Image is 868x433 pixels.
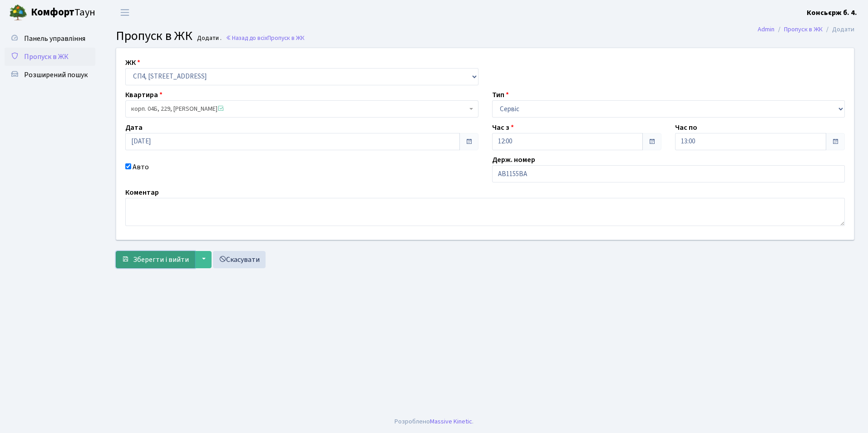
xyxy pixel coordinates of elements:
a: Розширений пошук [5,66,95,84]
a: Панель управління [5,30,95,48]
label: Держ. номер [492,154,535,165]
span: Зберегти і вийти [133,255,189,265]
a: Назад до всіхПропуск в ЖК [226,34,305,42]
span: корп. 04Б, 229, Чурсіна Інна Олександрівна <span class='la la-check-square text-success'></span> [131,104,467,113]
button: Переключити навігацію [113,5,136,20]
span: Розширений пошук [24,70,88,80]
li: Додати [823,25,854,34]
a: Admin [758,25,774,34]
span: Таун [31,5,95,20]
div: Розроблено . [395,417,473,427]
a: Консьєрж б. 4. [807,7,857,18]
small: Додати . [195,34,222,42]
span: Панель управління [24,34,85,44]
a: Пропуск в ЖК [784,25,823,34]
b: Консьєрж б. 4. [807,8,857,18]
label: ЖК [125,57,140,68]
label: Квартира [125,89,163,100]
nav: breadcrumb [744,20,868,39]
label: Авто [133,162,149,172]
input: АА1234АА [492,165,845,182]
span: Пропуск в ЖК [24,52,69,62]
img: logo.png [9,4,27,22]
label: Час по [675,122,697,133]
span: корп. 04Б, 229, Чурсіна Інна Олександрівна <span class='la la-check-square text-success'></span> [125,100,478,118]
a: Пропуск в ЖК [5,48,95,66]
a: Massive Kinetic [430,417,472,426]
button: Зберегти і вийти [116,251,195,268]
label: Тип [492,89,509,100]
b: Комфорт [31,5,74,20]
span: Пропуск в ЖК [116,27,192,45]
label: Час з [492,122,514,133]
label: Дата [125,122,143,133]
label: Коментар [125,187,159,198]
span: Пропуск в ЖК [267,34,305,42]
a: Скасувати [213,251,266,268]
